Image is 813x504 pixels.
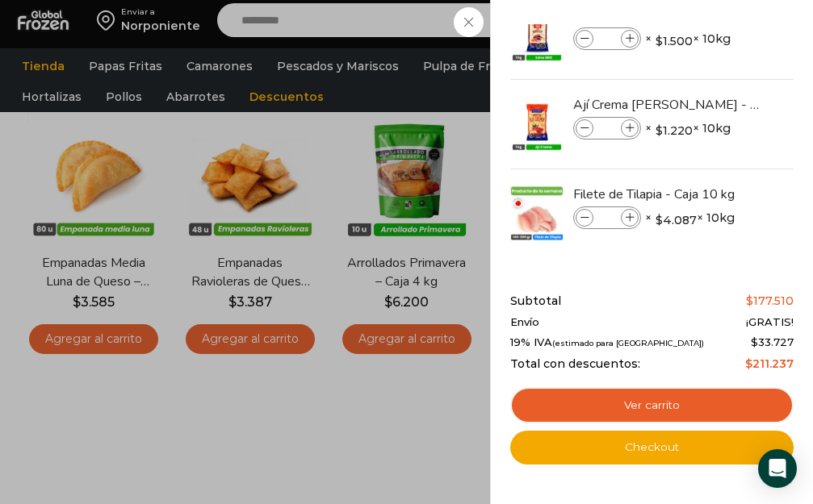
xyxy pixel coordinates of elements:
bdi: 1.220 [656,123,693,139]
span: Total con descuentos: [510,357,640,371]
small: (estimado para [GEOGRAPHIC_DATA]) [552,339,704,348]
span: × × 10kg [645,206,735,229]
span: Envío [510,316,539,329]
div: Open Intercom Messenger [758,449,797,488]
input: Product quantity [595,30,619,48]
span: $ [656,33,663,49]
span: × × 10kg [645,27,731,50]
span: × × 10kg [645,117,731,140]
input: Product quantity [595,209,619,227]
span: Subtotal [510,294,561,308]
a: Ají Crema [PERSON_NAME] - Caja 10 kilos [573,96,765,114]
input: Product quantity [595,119,619,137]
bdi: 177.510 [746,294,794,308]
bdi: 211.237 [745,356,794,371]
bdi: 1.500 [656,33,693,49]
span: $ [656,212,663,228]
a: Filete de Tilapia - Caja 10 kg [573,185,765,203]
a: Checkout [510,431,794,464]
span: $ [745,356,752,371]
a: Ver carrito [510,387,794,424]
span: 33.727 [751,335,794,348]
bdi: 4.087 [656,212,697,228]
span: $ [746,294,753,308]
span: $ [656,123,663,139]
span: $ [751,335,758,348]
span: ¡GRATIS! [746,316,794,329]
span: 19% IVA [510,336,704,349]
